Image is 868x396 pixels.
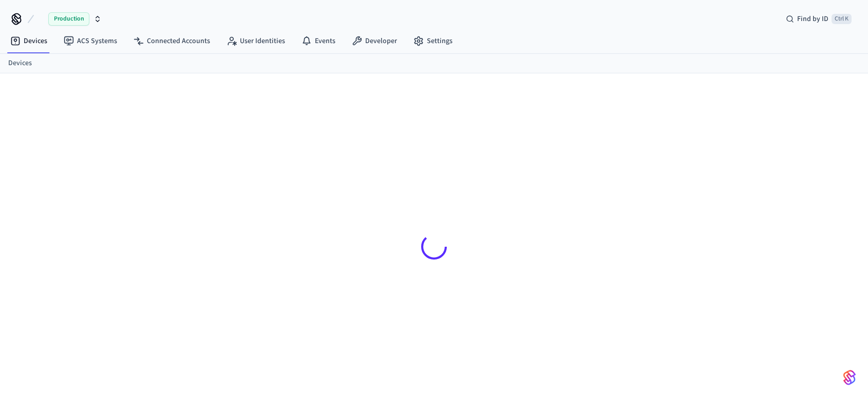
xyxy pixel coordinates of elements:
[778,10,860,28] div: Find by IDCtrl K
[405,32,461,50] a: Settings
[344,32,405,50] a: Developer
[832,14,852,24] span: Ctrl K
[218,32,293,50] a: User Identities
[48,12,89,26] span: Production
[843,369,856,386] img: SeamLogoGradient.69752ec5.svg
[125,32,218,50] a: Connected Accounts
[8,58,32,69] a: Devices
[55,32,125,50] a: ACS Systems
[293,32,344,50] a: Events
[2,32,55,50] a: Devices
[797,14,828,24] span: Find by ID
